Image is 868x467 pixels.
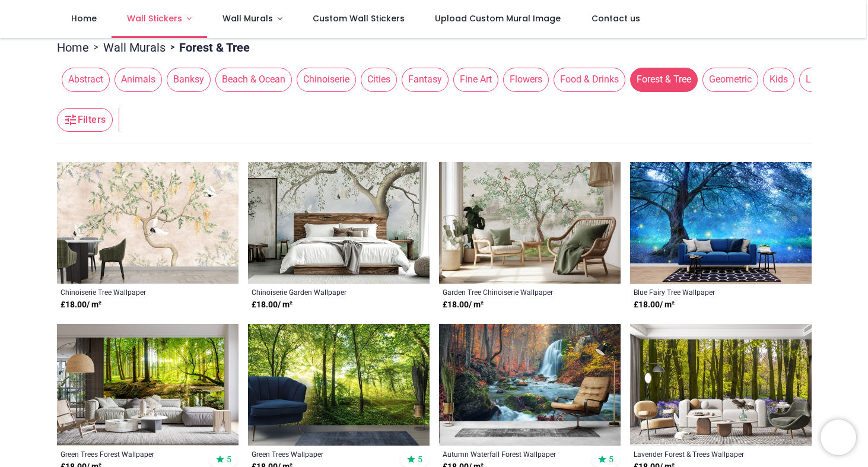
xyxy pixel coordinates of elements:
strong: £ 18.00 / m² [443,299,484,311]
span: Custom Wall Stickers [313,12,405,24]
img: Lavender Forest & Trees Wall Mural Wallpaper [630,324,812,446]
img: Chinoiserie Tree Wall Mural Wallpaper [57,162,239,284]
button: Forest & Tree [625,68,698,91]
span: Wall Stickers [127,12,182,24]
strong: £ 18.00 / m² [634,299,675,311]
button: Banksy [162,68,211,91]
a: Garden Tree Chinoiserie Wallpaper [443,287,582,297]
span: Geometric [702,68,758,91]
a: Wall Murals [103,39,166,56]
span: > [89,42,103,53]
button: Abstract [57,68,110,91]
img: Blue Fairy Tree Wall Mural Wallpaper [630,162,812,284]
span: Wall Murals [222,12,273,24]
span: Kids [763,68,794,91]
button: Fantasy [397,68,449,91]
button: Beach & Ocean [211,68,292,91]
button: Landscapes [794,68,863,91]
a: Home [57,39,89,56]
span: 5 [418,454,422,465]
span: Banksy [167,68,211,91]
span: Abstract [62,68,110,91]
span: Landscapes [799,68,863,91]
span: Animals [115,68,162,91]
button: Filters [57,108,113,132]
span: Upload Custom Mural Image [435,12,561,24]
span: Home [71,12,97,24]
a: Chinoiserie Garden Wallpaper [252,287,391,297]
button: Kids [758,68,794,91]
img: Autumn Waterfall Forest Wall Mural Wallpaper [439,324,621,446]
a: Blue Fairy Tree Wallpaper [634,287,773,297]
li: Forest & Tree [166,39,250,56]
strong: £ 18.00 / m² [61,299,101,311]
img: Green Trees Wall Mural Wallpaper [248,324,430,446]
span: Contact us [592,12,640,24]
img: Garden Tree Chinoiserie Wall Mural Wallpaper [439,162,621,284]
span: > [166,42,179,53]
iframe: Brevo live chat [821,420,856,455]
a: Lavender Forest & Trees Wallpaper [634,449,773,459]
span: Forest & Tree [630,68,698,91]
span: Chinoiserie [297,68,356,91]
span: Flowers [503,68,549,91]
a: Green Trees Wallpaper [252,449,391,459]
button: Geometric [698,68,758,91]
button: Fine Art [449,68,498,91]
span: Cities [361,68,397,91]
a: Green Trees Forest Wallpaper [61,449,200,459]
a: Chinoiserie Tree Wallpaper [61,287,200,297]
button: Animals [110,68,162,91]
a: Autumn Waterfall Forest Wallpaper [443,449,582,459]
button: Cities [356,68,397,91]
span: 5 [609,454,613,465]
button: Food & Drinks [549,68,625,91]
button: Flowers [498,68,549,91]
strong: £ 18.00 / m² [252,299,292,311]
span: Food & Drinks [554,68,625,91]
span: 5 [227,454,231,465]
span: Fine Art [453,68,498,91]
span: Beach & Ocean [215,68,292,91]
img: Green Trees Forest Wall Mural Wallpaper [57,324,239,446]
button: Chinoiserie [292,68,356,91]
img: Chinoiserie Garden Wall Mural Wallpaper [248,162,430,284]
span: Fantasy [402,68,449,91]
